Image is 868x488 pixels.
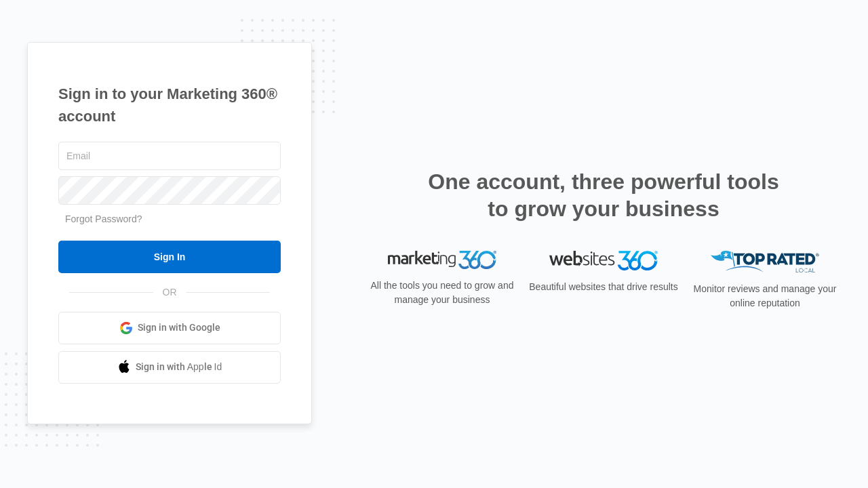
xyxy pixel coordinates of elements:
[388,251,496,270] img: Marketing 360
[711,251,819,273] img: Top Rated Local
[366,279,518,307] p: All the tools you need to grow and manage your business
[58,83,281,127] h1: Sign in to your Marketing 360® account
[689,282,841,310] p: Monitor reviews and manage your online reputation
[153,285,186,300] span: OR
[424,168,783,222] h2: One account, three powerful tools to grow your business
[58,142,281,170] input: Email
[138,321,220,335] span: Sign in with Google
[549,251,658,270] img: Websites 360
[136,360,222,374] span: Sign in with Apple Id
[528,280,679,294] p: Beautiful websites that drive results
[58,241,281,273] input: Sign In
[65,213,142,224] a: Forgot Password?
[58,351,281,384] a: Sign in with Apple Id
[58,312,281,344] a: Sign in with Google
